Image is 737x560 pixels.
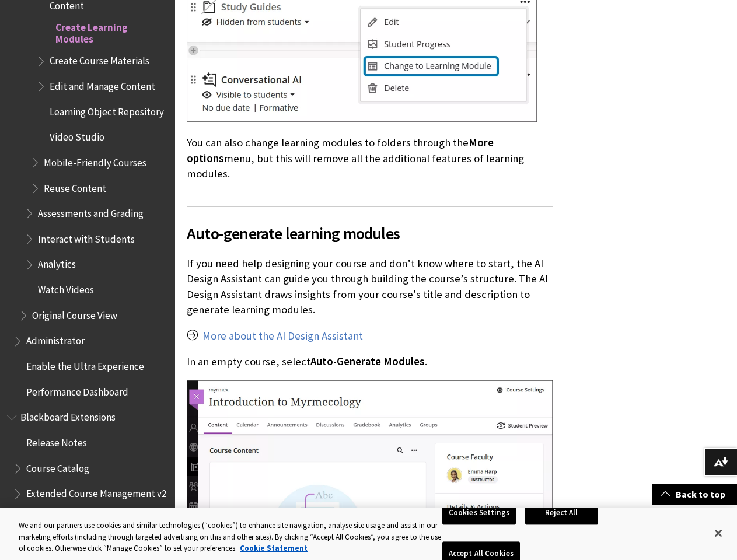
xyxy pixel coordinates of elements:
[187,354,553,369] p: In an empty course, select .
[38,204,144,219] span: Assessments and Grading
[38,280,94,296] span: Watch Videos
[50,76,155,92] span: Edit and Manage Content
[187,221,553,246] span: Auto-generate learning modules
[32,306,117,321] span: Original Course View
[652,484,737,505] a: Back to top
[26,331,85,347] span: Administrator
[19,520,442,554] div: We and our partners use cookies and similar technologies (“cookies”) to enhance site navigation, ...
[50,102,164,118] span: Learning Object Repository
[187,136,494,164] span: More options
[50,51,149,67] span: Create Course Materials
[26,356,144,372] span: Enable the Ultra Experience
[44,178,106,194] span: Reuse Content
[202,329,363,343] a: More about the AI Design Assistant
[26,459,89,474] span: Course Catalog
[240,543,308,553] a: More information about your privacy, opens in a new tab
[187,256,553,317] p: If you need help designing your course and don’t know where to start, the AI Design Assistant can...
[38,255,76,271] span: Analytics
[26,433,87,449] span: Release Notes
[442,501,516,525] button: Cookies Settings
[44,153,146,169] span: Mobile-Friendly Courses
[26,484,166,500] span: Extended Course Management v2
[705,520,731,546] button: Close
[525,501,598,525] button: Reject All
[55,17,167,45] span: Create Learning Modules
[50,127,104,143] span: Video Studio
[20,408,116,423] span: Blackboard Extensions
[26,382,128,398] span: Performance Dashboard
[310,355,425,368] span: Auto-Generate Modules
[187,135,553,181] p: You can also change learning modules to folders through the menu, but this will remove all the ad...
[38,229,135,245] span: Interact with Students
